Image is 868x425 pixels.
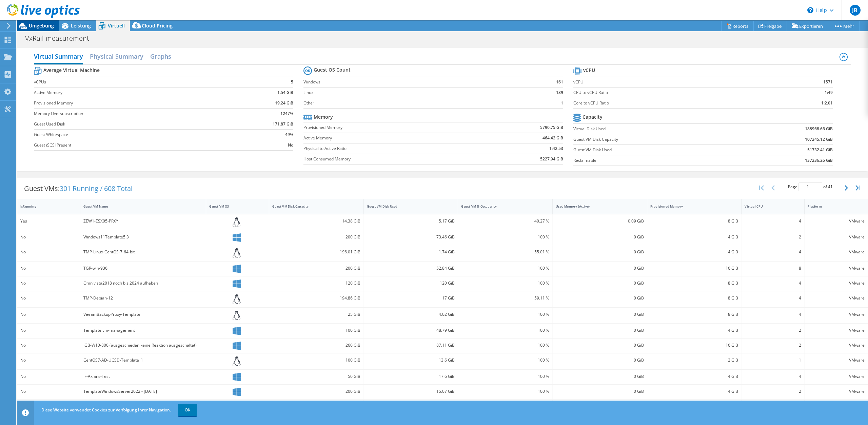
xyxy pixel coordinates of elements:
[650,204,730,209] div: Provisioned Memory
[650,327,738,334] div: 4 GiB
[209,204,258,209] div: Guest VM OS
[556,294,644,302] div: 0 GiB
[272,204,352,209] div: Guest VM Disk Capacity
[825,89,833,96] b: 1:49
[573,100,774,107] label: Core to vCPU Ratio
[556,233,644,241] div: 0 GiB
[367,204,447,209] div: Guest VM Disk Used
[461,204,541,209] div: Guest VM % Occupancy
[807,7,813,13] svg: \n
[83,311,203,318] div: VeeamBackupProxy-Template
[314,114,333,120] b: Memory
[650,217,738,225] div: 8 GiB
[83,327,203,334] div: Template vm-management
[828,21,860,31] a: Mehr
[753,21,787,31] a: Freigabe
[273,121,293,128] b: 171.87 GiB
[650,248,738,256] div: 4 GiB
[807,147,833,153] b: 51732.41 GiB
[556,89,563,96] b: 139
[808,294,865,302] div: VMware
[745,373,801,380] div: 4
[461,388,549,395] div: 100 %
[272,327,360,334] div: 100 GiB
[303,89,529,96] label: Linux
[808,373,865,380] div: VMware
[303,135,481,141] label: Active Memory
[556,327,644,334] div: 0 GiB
[821,100,833,107] b: 1:2.01
[808,204,856,209] div: Platform
[272,233,360,241] div: 200 GiB
[367,342,455,349] div: 87.11 GiB
[20,217,77,225] div: Yes
[583,114,603,120] b: Capacity
[808,342,865,349] div: VMware
[272,217,360,225] div: 14.38 GiB
[367,265,455,272] div: 52.84 GiB
[60,184,133,193] span: 301 Running / 608 Total
[556,265,644,272] div: 0 GiB
[461,233,549,241] div: 100 %
[461,327,549,334] div: 100 %
[808,388,865,395] div: VMware
[542,135,563,141] b: 464.42 GiB
[20,388,77,395] div: No
[556,342,644,349] div: 0 GiB
[367,388,455,395] div: 15.07 GiB
[34,142,231,149] label: Guest iSCSI Present
[573,147,738,153] label: Guest VM Disk Used
[277,89,293,96] b: 1.54 GiB
[823,79,833,85] b: 1571
[83,233,203,241] div: Windows11Template5.3
[367,217,455,225] div: 5.17 GiB
[142,22,173,29] span: Cloud Pricing
[83,373,203,380] div: IF-Axians-Test
[850,5,861,16] span: JB
[20,294,77,302] div: No
[90,50,143,63] h2: Physical Summary
[556,79,563,85] b: 161
[461,294,549,302] div: 59.11 %
[461,373,549,380] div: 100 %
[272,373,360,380] div: 50 GiB
[556,248,644,256] div: 0 GiB
[83,294,203,302] div: TMP-Debian-12
[20,279,77,287] div: No
[367,373,455,380] div: 17.6 GiB
[745,265,801,272] div: 8
[798,182,822,191] input: jump to page
[20,204,69,209] div: IsRunning
[787,21,828,31] a: Exportieren
[461,342,549,349] div: 100 %
[272,388,360,395] div: 200 GiB
[83,265,203,272] div: TGR-win-936
[17,178,139,199] div: Guest VMs:
[83,388,203,395] div: TemplateWindowsServer2022 - [DATE]
[272,311,360,318] div: 25 GiB
[272,342,360,349] div: 260 GiB
[556,217,644,225] div: 0.09 GiB
[34,89,231,96] label: Active Memory
[303,124,481,131] label: Provisioned Memory
[303,100,529,107] label: Other
[20,356,77,364] div: No
[367,327,455,334] div: 48.79 GiB
[561,100,563,107] b: 1
[367,279,455,287] div: 120 GiB
[808,356,865,364] div: VMware
[108,22,125,29] span: Virtuell
[745,356,801,364] div: 1
[540,156,563,162] b: 5227.94 GiB
[745,342,801,349] div: 2
[34,121,231,128] label: Guest Used Disk
[808,233,865,241] div: VMware
[805,125,833,132] b: 188968.66 GiB
[83,342,203,349] div: JGB-W10-800 (ausgeschieden keine Reaktion ausgeschaltet)
[556,388,644,395] div: 0 GiB
[573,79,774,85] label: vCPU
[20,233,77,241] div: No
[272,356,360,364] div: 100 GiB
[650,233,738,241] div: 4 GiB
[556,373,644,380] div: 0 GiB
